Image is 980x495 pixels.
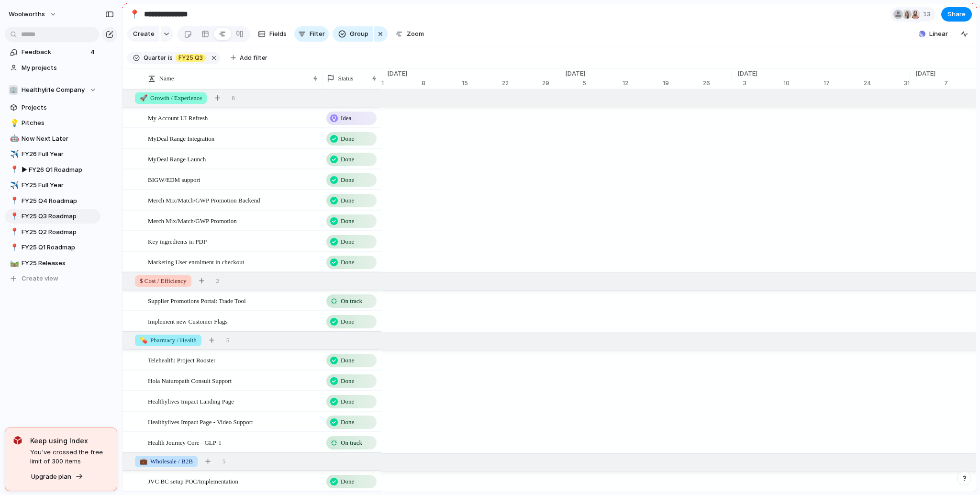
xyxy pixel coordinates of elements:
a: ✈️FY26 Full Year [5,147,100,161]
button: FY25 Q3 [174,53,208,63]
span: Create view [22,274,58,283]
span: 💊 [140,337,147,344]
span: FY25 Q3 Roadmap [22,212,97,221]
button: Zoom [391,26,428,42]
span: Growth / Experience [140,93,202,103]
span: BIGW/EDM support [148,174,200,185]
span: Done [341,175,354,185]
div: 17 [824,79,864,88]
a: 📍FY25 Q4 Roadmap [5,194,100,208]
button: Add filter [225,51,273,65]
button: Fields [254,26,290,42]
span: Idea [341,113,351,123]
span: Quarter [144,54,166,62]
a: ✈️FY25 Full Year [5,178,100,192]
span: Pitches [22,118,97,128]
div: 📍FY25 Q3 Roadmap [5,209,100,224]
span: Projects [22,103,97,112]
button: Share [941,7,972,22]
div: 🛤️ [10,258,17,269]
span: FY25 Releases [22,259,97,268]
span: MyDeal Range Integration [148,133,214,144]
a: My projects [5,61,100,75]
div: 🤖Now Next Later [5,132,100,146]
span: Done [341,356,354,365]
span: Zoom [407,29,424,39]
span: You've crossed the free limit of 300 items [30,448,109,466]
button: 🤖 [9,134,18,144]
span: On track [341,296,362,306]
span: 13 [923,10,934,19]
div: 🤖 [10,133,17,144]
button: 💡 [9,118,18,128]
span: woolworths [9,10,45,19]
button: ✈️ [9,149,18,159]
span: Implement new Customer Flags [148,315,227,326]
span: Done [341,417,354,427]
span: 5 [226,336,230,345]
span: [DATE] [381,69,413,79]
span: 8 [232,93,235,103]
a: Feedback4 [5,45,100,59]
button: ✈️ [9,180,18,190]
span: Health Journey Core - GLP-1 [148,437,222,448]
span: 4 [90,47,97,57]
span: Done [341,216,354,226]
div: ✈️ [10,149,17,160]
button: 🛤️ [9,259,18,268]
div: 📍 [10,195,17,206]
span: FY25 Q4 Roadmap [22,196,97,206]
span: Done [341,134,354,144]
span: is [168,54,173,62]
span: Healthylife Company [22,85,85,95]
div: 31 [904,79,910,88]
span: Group [350,29,368,39]
div: 📍FY25 Q1 Roadmap [5,240,100,255]
div: 29 [542,79,559,88]
button: Upgrade plan [28,470,86,484]
button: 📍 [9,165,18,175]
button: Create [127,26,159,42]
span: Done [341,477,354,486]
button: Filter [294,26,329,42]
span: 5 [223,457,226,466]
button: 📍 [127,7,142,22]
div: 5 [582,79,623,88]
span: [DATE] [732,69,763,79]
span: $ Cost / Efficiency [140,276,187,286]
span: FY25 Q2 Roadmap [22,227,97,237]
div: 📍 [10,211,17,222]
span: Supplier Promotions Portal: Trade Tool [148,295,246,306]
div: 📍 [10,164,17,175]
button: 📍 [9,196,18,206]
div: 📍 [10,242,17,253]
div: 22 [502,79,542,88]
span: 💼 [140,458,147,465]
span: 2 [216,276,220,286]
span: Add filter [240,54,267,62]
div: 8 [422,79,462,88]
div: 15 [462,79,502,88]
span: Fields [269,29,287,39]
div: 💡Pitches [5,116,100,130]
span: On track [341,438,362,448]
div: 📍 [10,226,17,237]
a: 🛤️FY25 Releases [5,256,100,270]
span: Upgrade plan [31,472,71,482]
span: Done [341,237,354,247]
a: 📍▶︎ FY26 Q1 Roadmap [5,163,100,177]
button: 📍 [9,227,18,237]
span: Done [341,196,354,205]
div: 24 [864,79,904,88]
span: 🚀 [140,94,147,101]
div: 10 [783,79,824,88]
button: woolworths [4,7,62,22]
span: Wholesale / B2B [140,457,193,466]
button: Group [333,26,373,42]
span: Filter [310,29,325,39]
a: 📍FY25 Q2 Roadmap [5,225,100,239]
div: 3 [743,79,783,88]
